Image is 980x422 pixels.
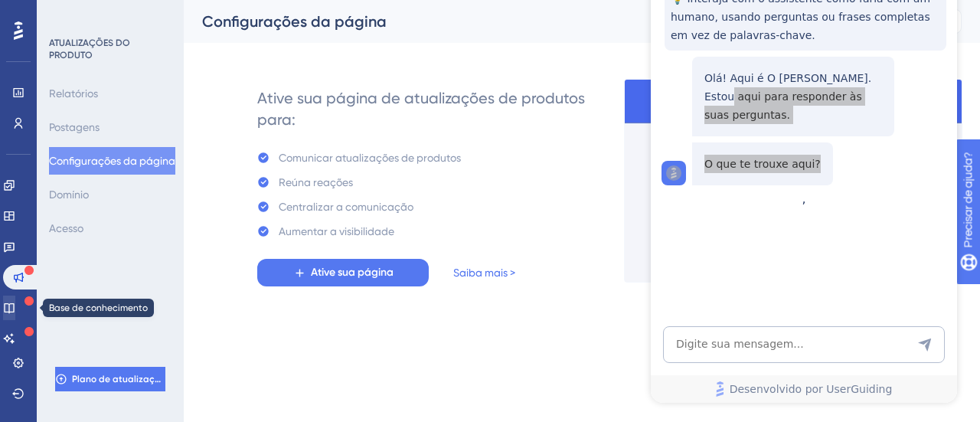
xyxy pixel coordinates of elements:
font: Centralizar a comunicação [279,201,413,213]
a: Saiba mais > [453,263,515,282]
font: Reúna reações [279,176,353,188]
font: Comunicar atualizações de produtos [279,152,461,164]
font: Ative sua página de atualizações de produtos para: [257,89,585,129]
button: Ative sua página [257,259,429,286]
font: Ative sua página [311,266,394,279]
img: 253145e29d1258e126a18a92d52e03bb.gif [624,79,962,283]
font: Aumentar a visibilidade [279,225,394,237]
font: Configurações da página [202,12,387,31]
font: Saiba mais > [453,267,515,279]
font: Precisar de ajuda? [36,7,132,18]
